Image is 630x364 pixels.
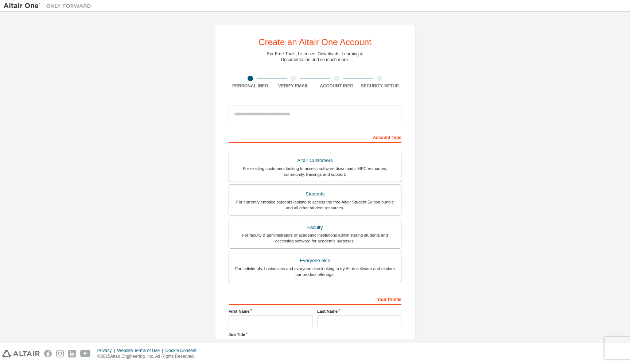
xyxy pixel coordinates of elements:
div: Faculty [233,222,397,233]
div: Create an Altair One Account [258,38,372,47]
img: linkedin.svg [68,350,76,357]
label: Last Name [317,308,401,314]
div: Students [233,189,397,199]
div: Everyone else [233,256,397,266]
div: Security Setup [358,83,402,89]
img: Altair One [4,2,95,9]
div: Personal Info [229,83,272,89]
div: Privacy [97,348,117,353]
div: For Free Trials, Licenses, Downloads, Learning & Documentation and so much more. [267,51,363,63]
img: instagram.svg [56,350,64,357]
img: youtube.svg [80,350,91,357]
div: Your Profile [229,293,401,305]
div: For existing customers looking to access software downloads, HPC resources, community, trainings ... [233,166,397,177]
label: Job Title [229,332,401,337]
div: Verify Email [272,83,315,89]
div: Cookie Consent [165,348,201,353]
div: For individuals, businesses and everyone else looking to try Altair software and explore our prod... [233,266,397,277]
label: First Name [229,308,313,314]
img: facebook.svg [44,350,52,357]
div: Account Info [315,83,358,89]
div: Website Terms of Use [117,348,165,353]
div: For currently enrolled students looking to access the free Altair Student Edition bundle and all ... [233,199,397,211]
div: Account Type [229,131,401,143]
div: For faculty & administrators of academic institutions administering students and accessing softwa... [233,232,397,244]
p: © 2025 Altair Engineering, Inc. All Rights Reserved. [97,353,201,360]
img: altair_logo.svg [2,350,40,357]
div: Altair Customers [233,155,397,166]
